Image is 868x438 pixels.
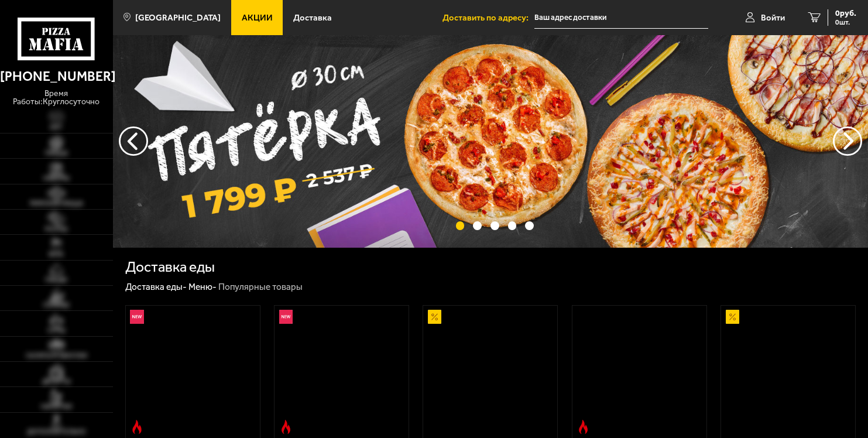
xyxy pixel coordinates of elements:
button: точки переключения [490,221,499,230]
a: АкционныйПепперони 25 см (толстое с сыром) [721,306,855,438]
span: Доставить по адресу: [442,13,534,22]
img: Острое блюдо [130,420,143,433]
img: Острое блюдо [279,420,293,433]
a: НовинкаОстрое блюдоРимская с креветками [126,306,260,438]
img: Новинка [130,310,143,323]
img: Острое блюдо [577,420,590,433]
a: Доставка еды- [125,282,187,292]
span: Доставка [293,13,332,22]
span: 0 руб. [835,9,856,18]
span: 0 шт. [835,19,856,26]
img: Новинка [279,310,293,323]
a: Острое блюдоБиф чили 25 см (толстое с сыром) [572,306,706,438]
button: предыдущий [833,126,862,156]
button: точки переключения [456,221,465,230]
img: Акционный [428,310,441,323]
img: Акционный [726,310,739,323]
span: [GEOGRAPHIC_DATA] [135,13,221,22]
button: точки переключения [508,221,517,230]
a: НовинкаОстрое блюдоРимская с мясным ассорти [275,306,409,438]
a: Меню- [188,282,217,292]
button: следующий [119,126,148,156]
span: Войти [761,13,785,22]
button: точки переключения [473,221,482,230]
span: Акции [242,13,273,22]
h1: Доставка еды [125,260,215,275]
a: АкционныйАль-Шам 25 см (тонкое тесто) [423,306,557,438]
input: Ваш адрес доставки [534,7,708,29]
button: точки переключения [525,221,534,230]
div: Популярные товары [218,281,303,293]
